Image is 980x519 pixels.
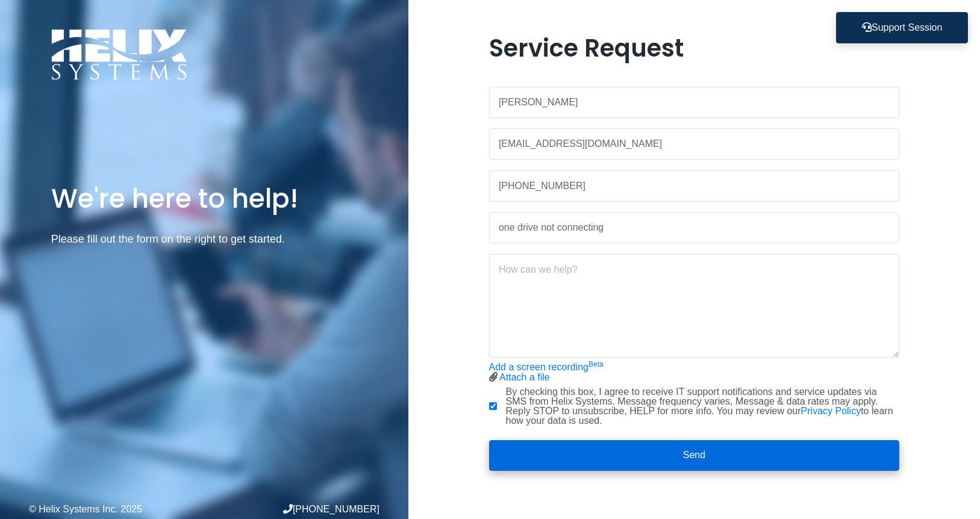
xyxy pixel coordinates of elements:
[489,170,900,202] input: Phone Number
[489,87,900,118] input: Name
[51,29,187,80] img: Logo
[489,362,604,372] a: Add a screen recordingBeta
[51,181,357,216] h1: We're here to help!
[489,440,900,471] button: Send
[801,406,861,416] a: Privacy Policy
[588,360,604,368] sup: Beta
[489,212,900,243] input: Subject
[51,231,357,248] p: Please fill out the form on the right to get started.
[489,128,900,160] input: Work Email
[836,12,968,43] button: Support Session
[489,34,900,63] h1: Service Request
[499,372,550,382] a: Attach a file
[204,504,379,514] div: [PHONE_NUMBER]
[29,505,204,514] div: © Helix Systems Inc. 2025
[506,387,900,426] label: By checking this box, I agree to receive IT support notifications and service updates via SMS fro...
